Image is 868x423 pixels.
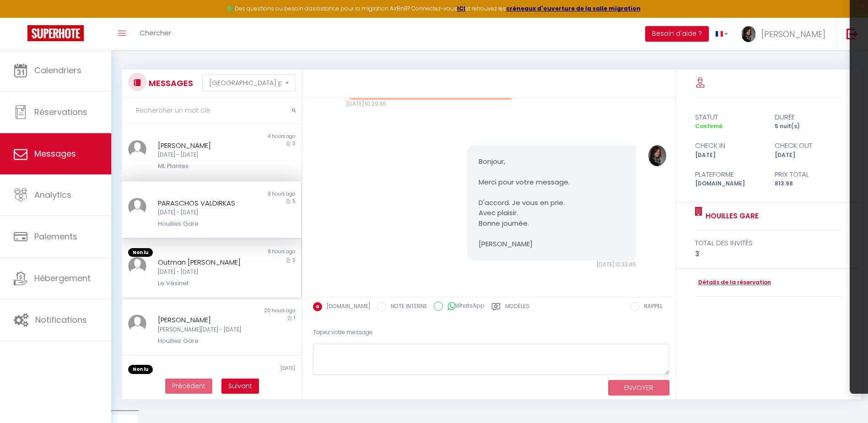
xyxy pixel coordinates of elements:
[689,112,769,123] div: statut
[158,325,250,334] div: [PERSON_NAME][DATE] - [DATE]
[158,336,250,346] div: Houilles Gare
[158,151,250,159] div: [DATE] - [DATE]
[443,302,485,312] label: WhatsApp
[34,65,81,76] span: Calendriers
[761,28,825,40] span: [PERSON_NAME]
[128,365,153,374] span: Non lu
[689,179,769,188] div: [DOMAIN_NAME]
[769,122,849,131] div: 5 nuit(s)
[292,257,295,264] span: 3
[114,54,140,60] div: Mots-clés
[479,157,625,249] pre: Bonjour, Merci pour votre message. D'accord. Je vous en prie. Avec plaisir. Bonne journée. [PERSO...
[702,211,759,222] a: Houilles Gare
[158,315,250,325] div: [PERSON_NAME]
[47,54,70,60] div: Domaine
[128,248,153,257] span: Non lu
[128,374,146,392] img: ...
[34,148,76,159] span: Messages
[294,315,295,321] span: 1
[695,249,843,260] div: 3
[211,248,301,257] div: 8 hours ago
[158,140,250,151] div: [PERSON_NAME]
[128,315,146,333] img: ...
[34,272,91,284] span: Hébergement
[322,302,370,312] label: [DOMAIN_NAME]
[158,208,250,217] div: [DATE] - [DATE]
[128,257,146,275] img: ...
[313,321,669,344] div: Tapez votre message
[26,15,45,22] div: v 4.0.25
[27,25,84,41] img: Super Booking
[346,100,516,108] div: [DATE] 10:29:36
[7,4,35,31] button: Ouvrir le widget de chat LiveChat
[505,302,529,314] label: Modèles
[37,53,44,60] img: tab_domain_overview_orange.svg
[35,314,87,325] span: Notifications
[742,26,755,42] img: ...
[689,151,769,160] div: [DATE]
[133,18,178,50] a: Chercher
[15,15,22,22] img: logo_orange.svg
[769,151,849,160] div: [DATE]
[165,379,212,394] button: Previous
[158,162,250,171] div: ML Plantes
[645,26,709,42] button: Besoin d'aide ?
[292,140,295,147] span: 3
[158,257,250,268] div: Outman [PERSON_NAME]
[292,374,295,381] span: 2
[639,302,663,312] label: RAPPEL
[228,381,252,390] span: Suivant
[211,190,301,198] div: 8 hours ago
[689,169,769,180] div: Plateforme
[221,379,259,394] button: Next
[15,24,22,31] img: website_grey.svg
[608,380,669,396] button: ENVOYER
[158,219,250,228] div: Houilles Gare
[158,279,250,288] div: Le Vésinet
[34,106,87,118] span: Réservations
[506,5,641,12] a: créneaux d'ouverture de la salle migration
[24,24,103,31] div: Domaine: [DOMAIN_NAME]
[695,238,843,249] div: total des invités
[769,112,849,123] div: durée
[158,268,250,277] div: [DATE] - [DATE]
[769,179,849,188] div: 813.98
[695,278,771,287] a: Détails de la réservation
[386,302,427,312] label: NOTE INTERNE
[695,122,722,130] span: Confirmé
[146,73,193,93] h3: MESSAGES
[467,260,636,269] div: [DATE] 10:33:45
[648,145,667,167] img: ...
[122,98,302,124] input: Rechercher un mot clé
[846,28,858,39] img: logout
[128,140,146,158] img: ...
[128,198,146,216] img: ...
[140,28,171,38] span: Chercher
[211,307,301,315] div: 20 hours ago
[34,189,71,201] span: Analytics
[211,133,301,140] div: 4 hours ago
[769,169,849,180] div: Prix total
[211,365,301,374] div: [DATE]
[34,231,77,242] span: Paiements
[769,140,849,151] div: check out
[172,381,205,390] span: Précédent
[457,5,465,12] a: ICI
[158,198,250,209] div: PARASCHOS VALDIRKAS
[689,140,769,151] div: check in
[104,53,111,60] img: tab_keywords_by_traffic_grey.svg
[158,374,250,385] div: [PERSON_NAME]
[292,198,295,205] span: 5
[735,18,837,50] a: ... [PERSON_NAME]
